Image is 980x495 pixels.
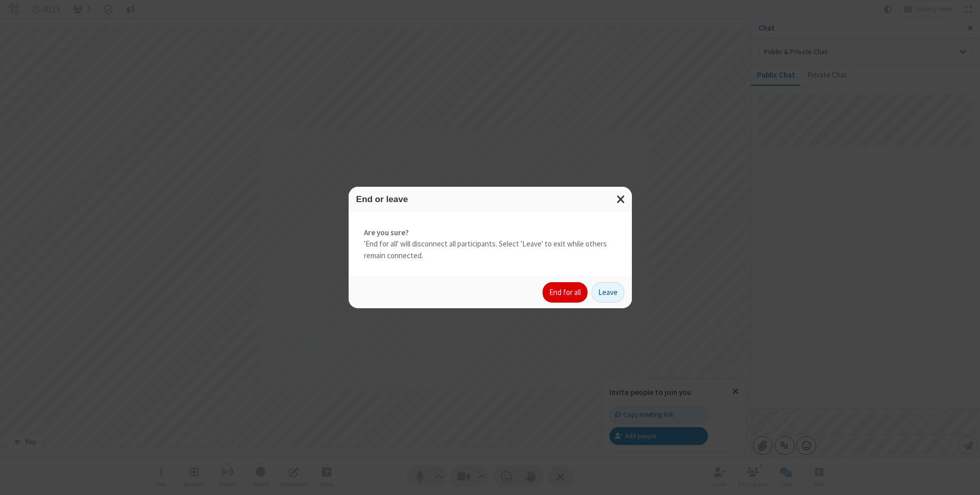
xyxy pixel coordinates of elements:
button: End for all [543,282,587,303]
h3: End or leave [356,194,624,204]
strong: Are you sure? [364,227,617,239]
div: 'End for all' will disconnect all participants. Select 'Leave' to exit while others remain connec... [349,212,632,277]
button: Close modal [610,187,632,212]
button: Leave [592,282,624,303]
